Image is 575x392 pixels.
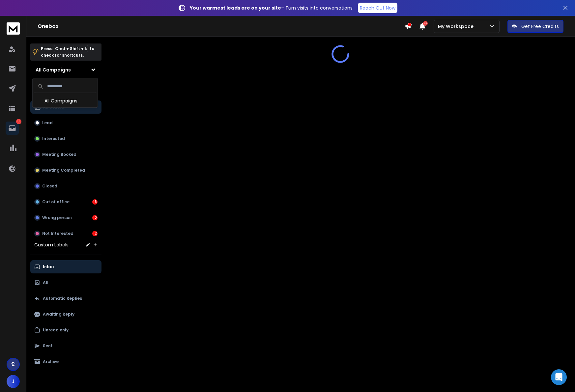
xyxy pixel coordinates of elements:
h1: Onebox [38,22,405,30]
span: J [7,375,20,388]
p: Meeting Booked [42,152,76,157]
p: Reach Out Now [360,5,395,11]
p: Lead [42,120,53,126]
div: 16 [92,199,98,205]
p: Unread only [43,327,69,333]
p: Sent [43,343,53,349]
div: 10 [92,215,98,220]
div: 12 [92,231,98,236]
img: logo [7,22,20,35]
div: Open Intercom Messenger [551,369,567,385]
h3: Custom Labels [34,241,69,248]
p: Automatic Replies [43,296,82,301]
p: Interested [42,136,65,141]
p: Meeting Completed [42,168,85,173]
div: All Campaigns [34,96,97,106]
span: Cmd + Shift + k [54,45,88,52]
span: 50 [423,21,428,26]
p: My Workspace [438,23,476,30]
p: Awaiting Reply [43,312,74,317]
p: Press to check for shortcuts. [41,45,94,59]
p: – Turn visits into conversations [190,5,353,11]
p: Out of office [42,199,70,205]
p: Inbox [43,264,54,269]
p: Archive [43,359,59,364]
h3: Filters [30,87,101,97]
p: All [43,280,48,285]
p: 38 [16,119,21,124]
strong: Your warmest leads are on your site [190,5,281,11]
p: Get Free Credits [521,23,559,30]
p: Not Interested [42,231,73,236]
p: Closed [42,183,57,189]
h1: All Campaigns [36,67,71,73]
p: Wrong person [42,215,72,220]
